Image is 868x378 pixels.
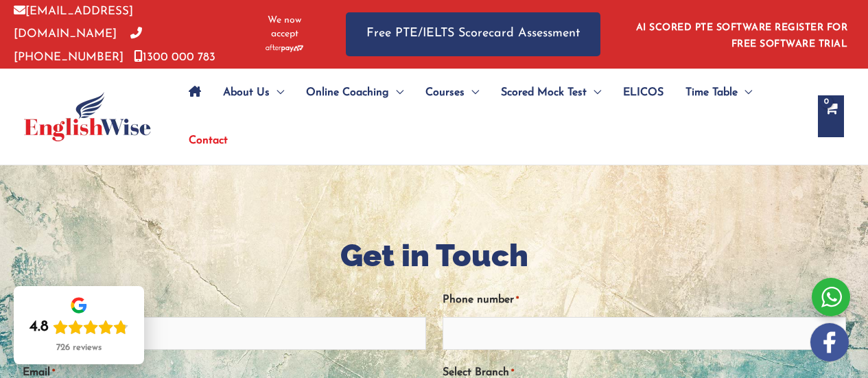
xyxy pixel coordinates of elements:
img: white-facebook.png [810,323,849,362]
span: About Us [223,69,270,117]
div: 726 reviews [56,342,102,353]
a: Contact [178,117,228,165]
span: Courses [425,69,465,117]
a: AI SCORED PTE SOFTWARE REGISTER FOR FREE SOFTWARE TRIAL [636,23,848,49]
div: 4.8 [30,318,49,337]
span: Menu Toggle [587,69,601,117]
a: View Shopping Cart, empty [818,95,844,137]
div: Rating: 4.8 out of 5 [30,318,128,337]
span: Menu Toggle [270,69,284,117]
a: Scored Mock TestMenu Toggle [490,69,612,117]
a: Time TableMenu Toggle [675,69,763,117]
span: Online Coaching [306,69,389,117]
a: [EMAIL_ADDRESS][DOMAIN_NAME] [14,5,133,40]
a: ELICOS [612,69,675,117]
img: cropped-ew-logo [24,92,151,141]
a: About UsMenu Toggle [212,69,295,117]
a: Online CoachingMenu Toggle [295,69,414,117]
span: Menu Toggle [389,69,403,117]
span: Menu Toggle [738,69,752,117]
a: CoursesMenu Toggle [414,69,490,117]
span: Scored Mock Test [501,69,587,117]
span: ELICOS [623,69,664,117]
span: We now accept [257,14,312,41]
span: Menu Toggle [465,69,479,117]
span: Time Table [685,69,738,117]
img: Afterpay-Logo [266,45,303,52]
h1: Get in Touch [23,234,846,277]
aside: Header Widget 1 [628,12,854,56]
span: Contact [189,117,228,165]
a: [PHONE_NUMBER] [14,28,142,62]
a: 1300 000 783 [134,51,215,63]
nav: Site Navigation: Main Menu [178,69,804,165]
label: Phone number [443,289,519,311]
a: Free PTE/IELTS Scorecard Assessment [346,12,600,56]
